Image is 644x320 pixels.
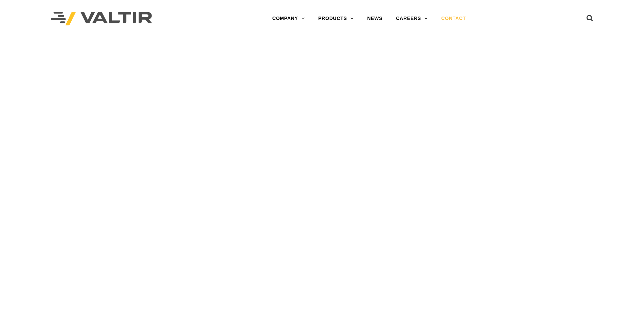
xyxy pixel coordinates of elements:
a: CONTACT [434,12,473,25]
a: COMPANY [265,12,311,25]
img: Valtir [51,12,152,26]
a: CAREERS [389,12,434,25]
a: NEWS [360,12,389,25]
a: PRODUCTS [311,12,360,25]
